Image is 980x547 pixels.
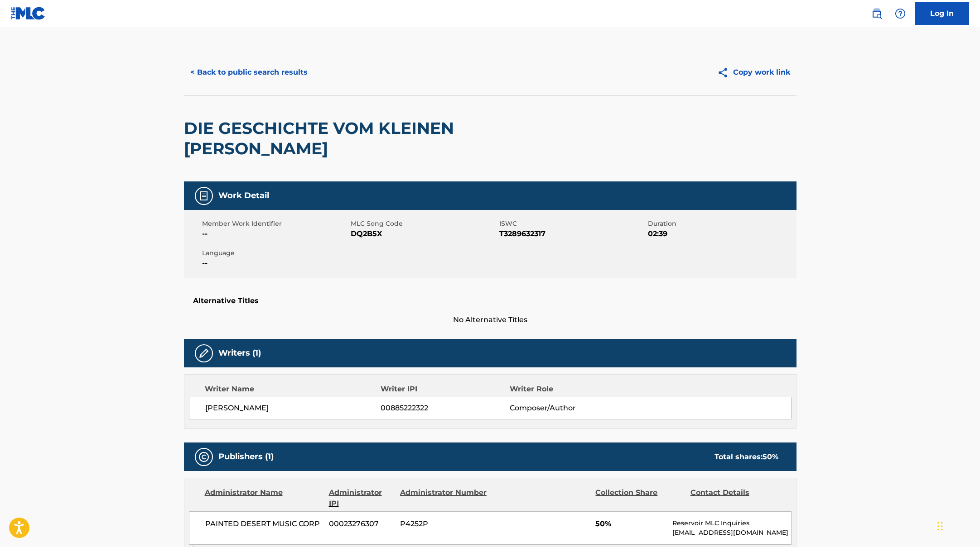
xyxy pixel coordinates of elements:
img: MLC Logo [11,7,46,20]
div: Writer IPI [381,384,510,395]
span: 00885222322 [381,403,509,414]
span: Member Work Identifier [202,219,348,228]
span: Composer/Author [510,403,627,414]
span: -- [202,228,348,239]
h5: Publishers (1) [218,452,274,462]
div: Administrator Name [205,487,322,509]
img: help [895,8,906,19]
span: 50% [595,518,666,529]
span: -- [202,258,348,269]
div: Drag [937,513,943,540]
div: Total shares: [714,452,778,462]
h5: Writers (1) [218,348,261,358]
span: MLC Song Code [351,219,497,228]
div: Contact Details [690,487,778,509]
span: 02:39 [648,228,794,239]
span: 00023276307 [329,518,393,529]
span: No Alternative Titles [184,314,797,325]
a: Log In [915,2,969,25]
iframe: Chat Widget [935,504,980,547]
div: Administrator IPI [329,487,393,509]
img: Writers [198,348,209,359]
p: Reservoir MLC Inquiries [672,518,791,528]
span: ISWC [499,219,646,228]
div: Administrator Number [400,487,488,509]
span: PAINTED DESERT MUSIC CORP [205,518,323,529]
div: Writer Role [510,384,627,395]
div: Writer Name [205,384,381,395]
span: DQ2B5X [351,228,497,239]
span: T3289632317 [499,228,646,239]
a: Public Search [868,5,886,23]
span: P4252P [400,518,488,529]
span: [PERSON_NAME] [205,403,381,414]
button: Copy work link [711,61,797,84]
button: < Back to public search results [184,61,314,84]
h5: Alternative Titles [193,296,787,305]
img: search [871,8,882,19]
img: Copy work link [717,67,733,78]
h2: DIE GESCHICHTE VOM KLEINEN [PERSON_NAME] [184,118,551,159]
span: 50 % [763,452,778,461]
div: Help [891,5,909,23]
span: Duration [648,219,794,228]
img: Work Detail [198,190,209,201]
h5: Work Detail [218,190,269,201]
p: [EMAIL_ADDRESS][DOMAIN_NAME] [672,528,791,537]
span: Language [202,248,348,258]
div: Collection Share [595,487,683,509]
img: Publishers [198,452,209,462]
